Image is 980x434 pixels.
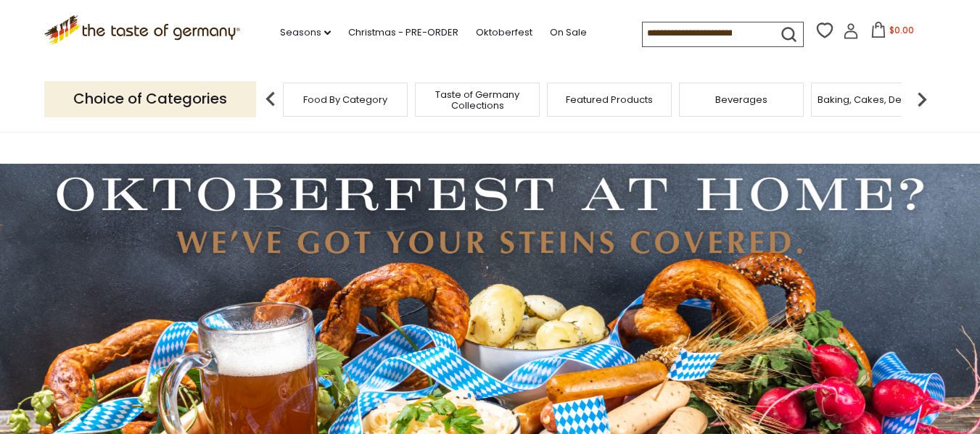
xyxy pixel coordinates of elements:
a: Baking, Cakes, Desserts [818,94,930,105]
a: Food By Category [303,94,387,105]
img: next arrow [907,85,936,114]
a: On Sale [550,25,587,41]
a: Featured Products [566,94,653,105]
p: Choice of Categories [44,81,256,117]
a: Seasons [280,25,331,41]
button: $0.00 [862,22,923,43]
a: Christmas - PRE-ORDER [348,25,458,41]
img: previous arrow [256,85,285,114]
a: Oktoberfest [476,25,532,41]
a: Taste of Germany Collections [419,89,535,111]
a: Beverages [715,94,767,105]
span: $0.00 [889,24,914,36]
